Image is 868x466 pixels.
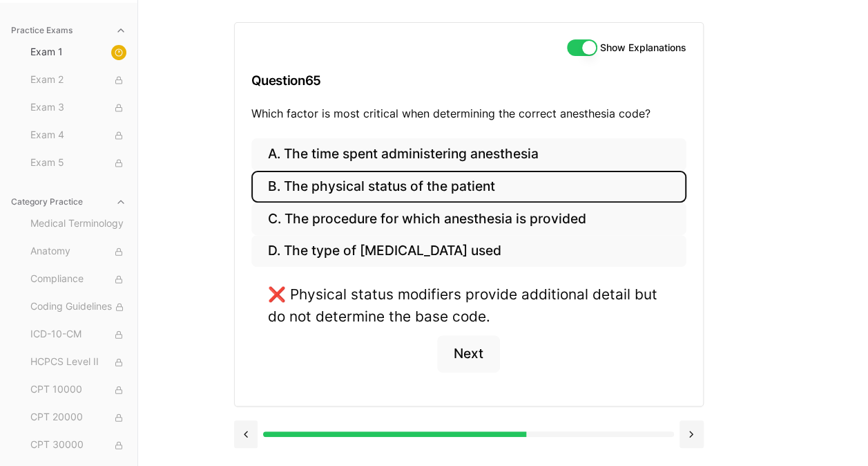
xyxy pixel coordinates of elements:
[30,438,126,453] span: CPT 30000
[25,69,132,91] button: Exam 2
[30,73,126,88] span: Exam 2
[25,379,132,401] button: CPT 10000
[251,105,686,122] p: Which factor is most critical when determining the correct anesthesia code?
[25,241,132,263] button: Anatomy
[30,45,126,60] span: Exam 1
[30,244,126,259] span: Anatomy
[25,97,132,119] button: Exam 3
[30,382,126,398] span: CPT 10000
[25,152,132,174] button: Exam 5
[600,43,686,53] label: Show Explanations
[25,213,132,235] button: Medical Terminology
[30,272,126,287] span: Compliance
[30,410,126,425] span: CPT 20000
[30,327,126,342] span: ICD-10-CM
[30,128,126,143] span: Exam 4
[25,407,132,429] button: CPT 20000
[437,335,500,373] button: Next
[6,191,132,213] button: Category Practice
[30,216,126,232] span: Medical Terminology
[25,268,132,290] button: Compliance
[251,235,686,268] button: D. The type of [MEDICAL_DATA] used
[25,296,132,318] button: Coding Guidelines
[30,299,126,315] span: Coding Guidelines
[25,324,132,346] button: ICD-10-CM
[251,60,686,101] h3: Question 65
[251,203,686,235] button: C. The procedure for which anesthesia is provided
[251,171,686,203] button: B. The physical status of the patient
[30,100,126,115] span: Exam 3
[25,41,132,64] button: Exam 1
[251,138,686,171] button: A. The time spent administering anesthesia
[25,351,132,373] button: HCPCS Level II
[30,156,126,171] span: Exam 5
[25,124,132,147] button: Exam 4
[6,19,132,41] button: Practice Exams
[25,434,132,456] button: CPT 30000
[30,355,126,370] span: HCPCS Level II
[268,283,670,326] div: ❌ Physical status modifiers provide additional detail but do not determine the base code.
